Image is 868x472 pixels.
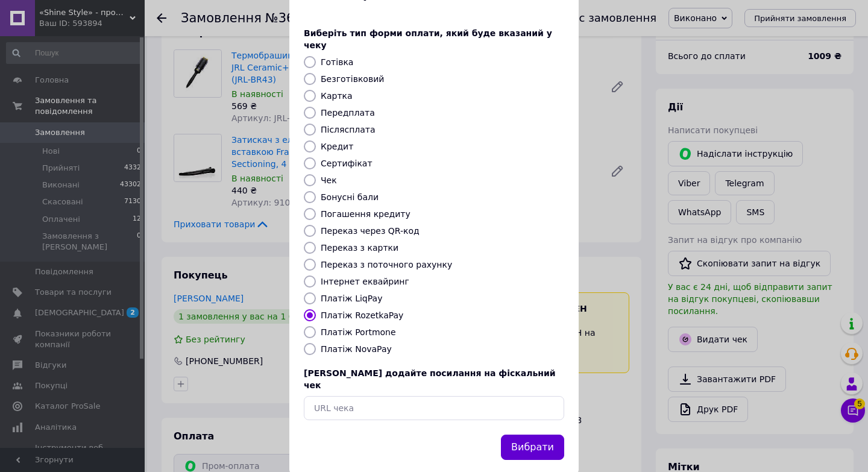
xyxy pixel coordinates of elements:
[304,28,552,50] span: Виберіть тип форми оплати, який буде вказаний у чеку
[321,260,452,269] label: Переказ з поточного рахунку
[321,108,375,118] label: Передплата
[321,57,353,67] label: Готівка
[321,142,353,151] label: Кредит
[321,175,337,185] label: Чек
[321,74,384,84] label: Безготівковий
[304,368,556,390] span: [PERSON_NAME] додайте посилання на фіскальний чек
[321,91,353,101] label: Картка
[304,396,564,420] input: URL чека
[321,243,398,253] label: Переказ з картки
[321,192,379,202] label: Бонусні бали
[321,125,376,134] label: Післясплата
[321,209,410,219] label: Погашення кредиту
[321,277,409,286] label: Інтернет еквайринг
[321,310,403,320] label: Платіж RozetkaPay
[321,294,382,303] label: Платіж LiqPay
[321,226,420,236] label: Переказ через QR-код
[321,344,392,354] label: Платіж NovaPay
[501,435,564,461] button: Вибрати
[321,159,373,168] label: Сертифікат
[321,327,396,337] label: Платіж Portmone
